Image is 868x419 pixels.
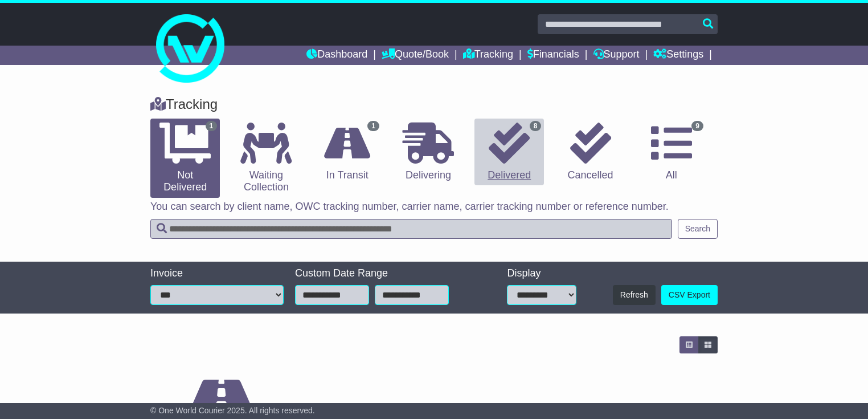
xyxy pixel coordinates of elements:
[150,119,220,198] a: 1 Not Delivered
[653,46,703,65] a: Settings
[637,119,706,186] a: 9 All
[306,46,367,65] a: Dashboard
[593,46,640,65] a: Support
[231,119,301,198] a: Waiting Collection
[527,46,579,65] a: Financials
[295,267,477,280] div: Custom Date Range
[530,121,542,131] span: 8
[678,219,718,239] button: Search
[150,267,284,280] div: Invoice
[555,119,625,186] a: Cancelled
[463,46,513,65] a: Tracking
[382,46,449,65] a: Quote/Book
[150,201,718,213] p: You can search by client name, OWC tracking number, carrier name, carrier tracking number or refe...
[474,119,544,186] a: 8 Delivered
[367,121,379,131] span: 1
[613,285,656,305] button: Refresh
[691,121,703,131] span: 9
[150,406,315,415] span: © One World Courier 2025. All rights reserved.
[661,285,718,305] a: CSV Export
[507,267,576,280] div: Display
[145,96,723,113] div: Tracking
[394,119,463,186] a: Delivering
[206,121,218,131] span: 1
[313,119,382,186] a: 1 In Transit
